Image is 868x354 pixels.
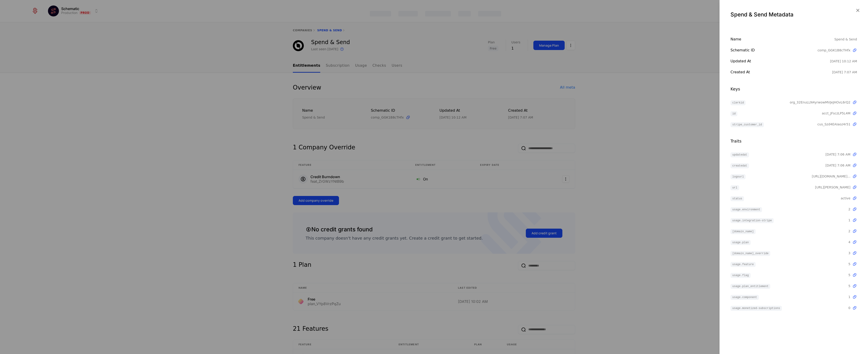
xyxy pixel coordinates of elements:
span: usage.monetized-subscriptions [730,306,782,311]
span: usage.plan_entitlement [730,284,770,289]
span: comp_GGK1B8cTHfx [818,48,850,53]
div: Updated at [730,58,830,64]
span: stripe_customer_id [730,122,764,127]
span: usage.flag [730,273,751,278]
span: updatedat [730,152,749,157]
div: Keys [730,86,857,92]
span: createdat [730,163,749,168]
span: 0 [848,306,850,310]
div: Spend & Send [834,37,857,42]
span: usage.plan [730,240,751,245]
span: status [730,196,744,201]
span: active [841,196,850,201]
div: Name [730,37,834,42]
span: [DOMAIN_NAME] [730,229,756,234]
div: Spend & Send Metadata [730,11,857,18]
span: 1 [848,218,850,222]
span: usage.environment [730,207,762,212]
div: Schematic ID [730,48,818,53]
span: usage.feature [730,262,756,267]
span: 2 [848,229,850,233]
span: logourl [730,174,746,179]
span: [DOMAIN_NAME]_override [730,251,770,256]
span: https://img.clerk.com/eyJ0eXBlIjoicHJveHkiLCJzcmMiOiJodHRwczovL2ltYWdlcy5jbGVyay5kZXYvdXBsb2FkZWQ... [812,174,850,178]
span: usage.integration-stripe [730,218,774,223]
span: 9/4/25, 7:06 AM [826,163,850,168]
span: clerkid [730,100,746,105]
span: [object Object] [812,174,850,179]
span: 3 [848,251,850,255]
span: 5 [848,284,850,288]
div: Created at [730,69,832,75]
span: 5 [848,262,850,266]
span: 9/4/25, 7:06 AM [826,152,850,157]
span: 5 [848,273,850,277]
span: 1 [848,295,850,299]
span: org_32EnuLLN4yrwowMVJeJHOvL6rQ2 [790,100,850,105]
div: 9/22/25, 10:12 AM [830,59,857,63]
span: https://billy.ai [815,185,850,190]
span: 2 [848,207,850,211]
span: cus_Szd4EAIaoz4r51 [818,122,850,127]
div: Traits [730,138,857,144]
span: acct_JFsczLP5L4M [822,111,850,116]
span: url [730,185,739,190]
span: usage.component [730,295,759,300]
div: 9/4/25, 7:07 AM [832,70,857,74]
span: id [730,111,737,116]
span: 4 [848,240,850,244]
